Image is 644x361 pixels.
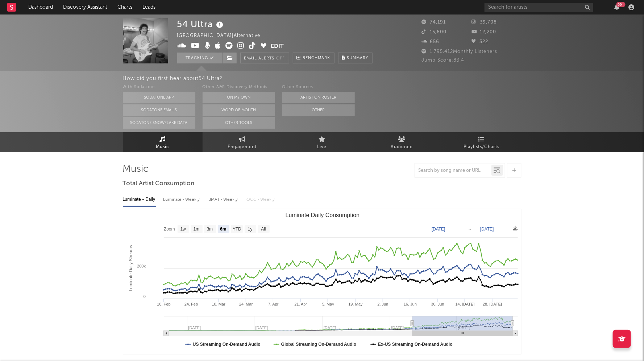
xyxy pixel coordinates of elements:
text: 30. Jun [431,302,444,306]
svg: Luminate Daily Consumption [123,209,522,354]
button: Email AlertsOff [240,53,289,63]
span: Music [156,143,169,152]
text: 19. May [348,302,363,306]
span: Playlists/Charts [464,143,499,152]
em: Off [277,57,285,61]
span: Benchmark [303,54,331,63]
span: Total Artist Consumption [123,179,195,188]
input: Search by song name or URL [415,168,491,174]
a: Live [282,132,362,152]
div: 54 Ultra [177,18,225,30]
div: Luminate - Weekly [163,194,201,206]
button: On My Own [203,92,275,103]
a: Benchmark [293,53,335,63]
text: 24. Mar [239,302,253,306]
a: Engagement [203,132,282,152]
text: Zoom [164,227,175,232]
span: Live [317,143,327,152]
button: Sodatone Emails [123,104,195,116]
text: 0 [143,294,145,299]
a: Playlists/Charts [442,132,522,152]
text: [DATE] [432,227,445,232]
text: 5. May [322,302,334,306]
text: 24. Feb [184,302,198,306]
div: BMAT - Weekly [209,194,240,206]
text: Ex-US Streaming On-Demand Audio [378,342,453,347]
input: Search for artists [485,3,593,12]
span: 656 [422,40,440,44]
text: 2. Jun [377,302,388,306]
span: 1,795,412 Monthly Listeners [422,49,498,54]
text: 28. [DATE] [483,302,502,306]
button: Summary [338,53,373,63]
button: Sodatone Snowflake Data [123,117,195,129]
span: 15,600 [422,30,447,34]
span: Audience [391,143,413,152]
text: Luminate Daily Consumption [285,212,360,218]
text: All [261,227,266,232]
div: [GEOGRAPHIC_DATA] | Alternative [177,32,269,40]
text: 1w [180,227,186,232]
button: 99+ [614,4,619,10]
div: Other Sources [282,83,355,92]
button: Artist on Roster [282,92,355,103]
text: YTD [232,227,241,232]
button: Edit [271,42,284,51]
text: US Streaming On-Demand Audio [193,342,261,347]
text: 6m [220,227,226,232]
text: 16. Jun [404,302,417,306]
span: 322 [471,40,488,44]
span: 12,200 [471,30,496,34]
div: 99 + [616,2,626,7]
text: [DATE] [480,227,494,232]
span: 39,708 [471,20,497,25]
text: Luminate Daily Streams [128,245,133,291]
text: 10. Feb [157,302,170,306]
text: 21. Apr [294,302,307,306]
text: 14. [DATE] [455,302,474,306]
button: Other Tools [203,117,275,129]
button: Tracking [177,53,223,63]
span: 74,191 [422,20,446,25]
a: Music [123,132,203,152]
a: Audience [362,132,442,152]
button: Other [282,104,355,116]
text: → [468,227,472,232]
text: 1m [193,227,199,232]
span: Jump Score: 83.4 [422,58,465,63]
text: 200k [137,264,146,268]
div: With Sodatone [123,83,195,92]
text: 1y [248,227,253,232]
div: Luminate - Daily [123,194,156,206]
span: Engagement [228,143,257,152]
text: 7. Apr [268,302,278,306]
text: 3m [207,227,213,232]
button: Sodatone App [123,92,195,103]
text: Global Streaming On-Demand Audio [281,342,356,347]
div: Other A&R Discovery Methods [203,83,275,92]
text: 10. Mar [212,302,225,306]
span: Summary [347,56,369,60]
button: Word Of Mouth [203,104,275,116]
